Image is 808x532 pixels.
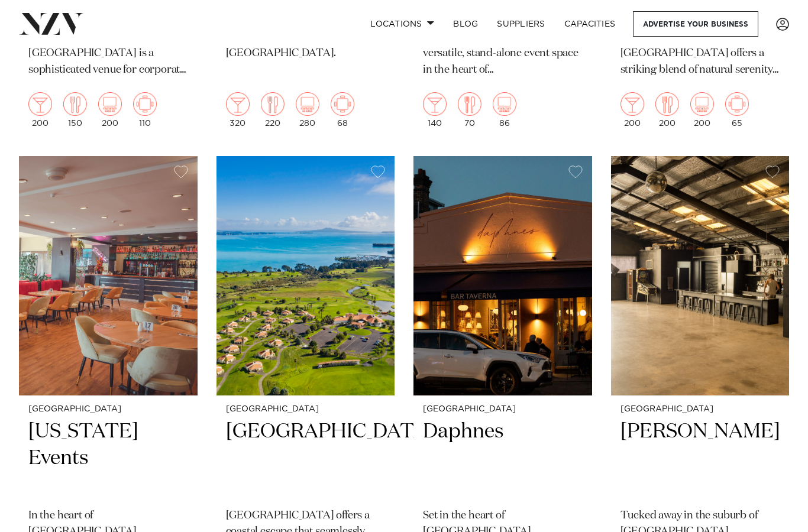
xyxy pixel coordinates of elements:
div: 86 [493,92,516,128]
img: dining.png [458,92,481,116]
a: Advertise your business [633,11,758,37]
img: theatre.png [98,92,122,116]
img: cocktail.png [620,92,644,116]
img: theatre.png [493,92,516,116]
small: [GEOGRAPHIC_DATA] [28,405,188,414]
div: 150 [63,92,87,128]
img: theatre.png [690,92,714,116]
div: 70 [458,92,481,128]
div: 68 [331,92,354,128]
div: 200 [28,92,52,128]
div: 320 [226,92,250,128]
div: 200 [620,92,644,128]
div: 220 [261,92,285,128]
small: [GEOGRAPHIC_DATA] [423,405,583,414]
a: Locations [361,11,444,37]
h2: Daphnes [423,419,583,498]
img: Dining area at Texas Events in Auckland [19,156,198,395]
div: 200 [98,92,122,128]
img: meeting.png [725,92,749,116]
img: meeting.png [331,92,354,116]
img: dining.png [655,92,679,116]
div: 140 [423,92,447,128]
img: dining.png [63,92,87,116]
small: [GEOGRAPHIC_DATA] [226,405,386,414]
h2: [US_STATE] Events [28,419,188,498]
h2: [GEOGRAPHIC_DATA] [226,419,386,498]
div: 200 [690,92,714,128]
div: 280 [296,92,319,128]
div: 65 [725,92,749,128]
a: Capacities [555,11,625,37]
img: meeting.png [133,92,157,116]
img: dining.png [261,92,285,116]
img: cocktail.png [226,92,250,116]
a: BLOG [444,11,487,37]
div: 200 [655,92,679,128]
img: nzv-logo.png [19,13,83,34]
a: SUPPLIERS [487,11,554,37]
div: 110 [133,92,157,128]
small: [GEOGRAPHIC_DATA] [620,405,780,414]
img: cocktail.png [423,92,447,116]
img: Exterior of Daphnes in Ponsonby [413,156,592,395]
img: theatre.png [296,92,319,116]
h2: [PERSON_NAME] [620,419,780,498]
img: cocktail.png [28,92,52,116]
